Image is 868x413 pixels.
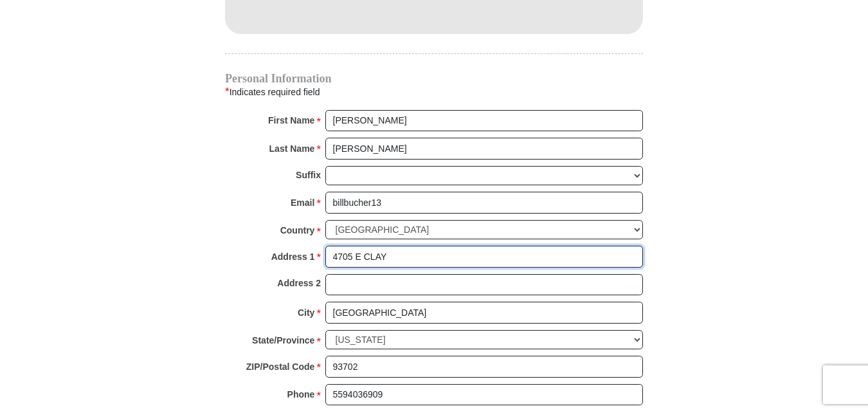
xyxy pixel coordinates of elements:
[225,84,643,100] div: Indicates required field
[246,358,315,376] strong: ZIP/Postal Code
[269,140,315,158] strong: Last Name
[252,331,314,349] strong: State/Province
[268,111,314,129] strong: First Name
[271,248,315,266] strong: Address 1
[296,166,321,184] strong: Suffix
[287,385,315,403] strong: Phone
[298,304,314,322] strong: City
[291,194,314,212] strong: Email
[277,274,321,292] strong: Address 2
[280,221,315,239] strong: Country
[225,73,643,84] h4: Personal Information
